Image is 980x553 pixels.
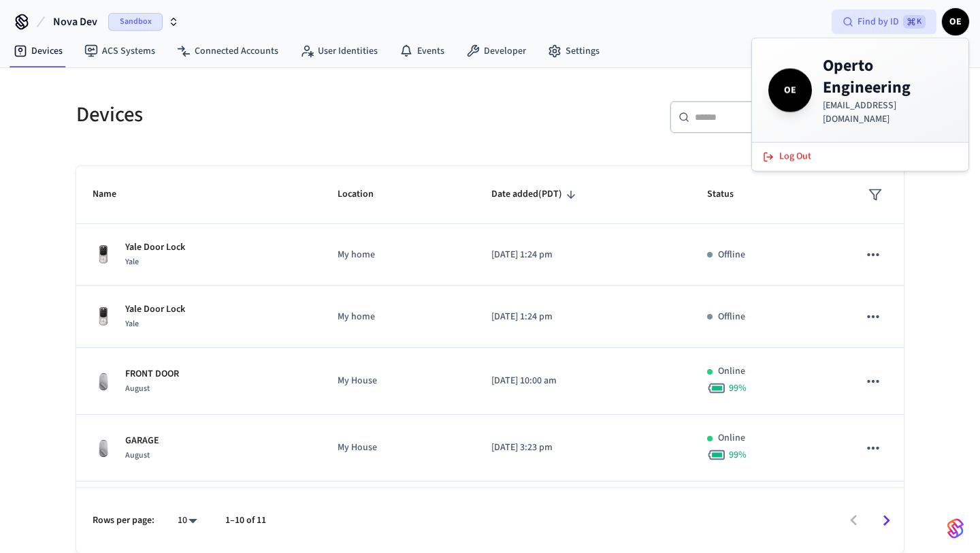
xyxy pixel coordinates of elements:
img: Yale Assure Touchscreen Wifi Smart Lock, Satin Nickel, Front [93,306,114,328]
span: OE [943,10,968,34]
span: ⌘ K [903,15,926,29]
a: Settings [537,39,610,63]
button: OE [942,8,969,35]
a: Devices [3,39,73,63]
button: Log Out [755,146,966,168]
a: Events [389,39,455,63]
span: Name [93,184,134,205]
p: Yale Door Lock [125,302,185,317]
span: Yale [125,318,139,330]
p: [DATE] 3:23 pm [491,441,674,455]
span: Location [338,184,391,205]
p: Offline [718,310,745,324]
p: 1–10 of 11 [225,513,266,528]
div: Find by ID⌘ K [832,10,936,34]
span: Sandbox [108,13,163,31]
img: August Wifi Smart Lock 3rd Gen, Silver, Front [93,437,114,459]
div: 10 [171,511,203,531]
span: Nova Dev [53,14,97,30]
span: August [125,383,150,394]
p: FRONT DOOR [125,367,179,381]
p: Yale Door Lock [125,240,185,255]
p: Online [718,431,745,445]
h4: Operto Engineering [823,55,952,99]
p: [DATE] 1:24 pm [491,310,674,324]
p: My House [338,441,459,455]
span: Find by ID [857,15,899,29]
h5: Devices [76,101,482,129]
span: Date added(PDT) [491,184,580,205]
p: [DATE] 10:00 am [491,374,674,388]
button: Go to next page [870,505,902,537]
p: My home [338,310,459,324]
img: SeamLogoGradient.69752ec5.svg [947,518,964,539]
p: Online [718,364,745,379]
p: Rows per page: [93,513,154,528]
span: Status [707,184,751,205]
p: GARAGE [125,434,159,448]
a: Developer [455,39,537,63]
p: [DATE] 1:24 pm [491,248,674,262]
p: Offline [718,248,745,262]
img: August Wifi Smart Lock 3rd Gen, Silver, Front [93,370,114,392]
span: Yale [125,256,139,268]
span: OE [771,72,809,110]
a: ACS Systems [73,39,166,63]
span: 99 % [729,448,747,462]
span: August [125,449,150,461]
span: 99 % [729,381,747,395]
a: Connected Accounts [166,39,289,63]
p: My House [338,374,459,388]
p: [EMAIL_ADDRESS][DOMAIN_NAME] [823,99,952,126]
p: My home [338,248,459,262]
img: Yale Assure Touchscreen Wifi Smart Lock, Satin Nickel, Front [93,244,114,266]
a: User Identities [289,39,389,63]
